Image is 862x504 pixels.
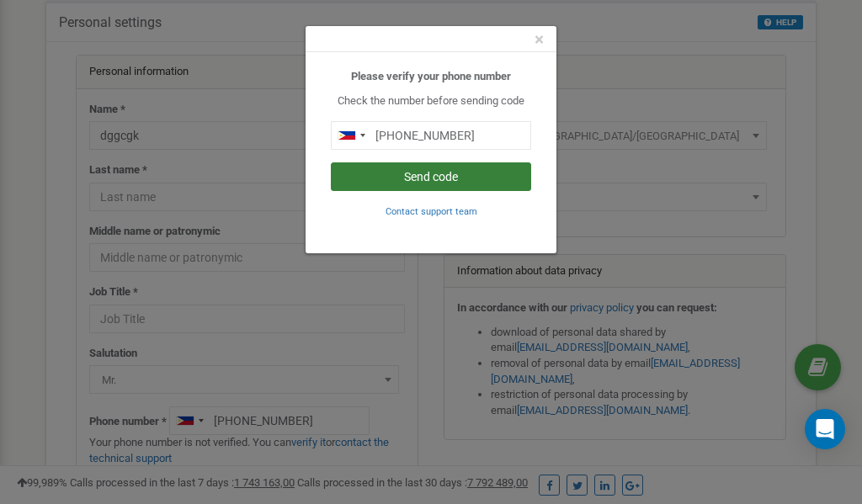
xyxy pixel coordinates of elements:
[331,121,531,150] input: 0905 123 4567
[805,409,845,449] div: Open Intercom Messenger
[331,93,531,109] p: Check the number before sending code
[535,29,544,50] span: ×
[331,162,531,191] button: Send code
[351,70,511,82] b: Please verify your phone number
[332,122,370,149] div: Telephone country code
[386,204,477,217] a: Contact support team
[386,206,477,217] small: Contact support team
[535,31,544,49] button: Close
